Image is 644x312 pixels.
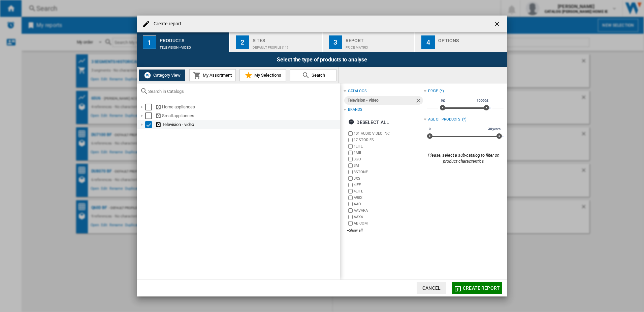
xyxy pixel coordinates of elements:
[346,42,412,49] div: Price Matrix
[323,32,415,52] button: 3 Report Price Matrix
[253,35,319,42] div: Sites
[329,35,342,49] div: 3
[354,131,423,136] label: 101 AUDIO VIDEO INC
[354,182,423,187] label: 4IFE
[348,88,366,94] div: catalogs
[348,131,353,136] input: brand.name
[346,116,391,128] button: Deselect all
[476,98,489,103] span: 10000£
[428,88,438,94] div: Price
[354,189,423,194] label: 4LITE
[463,285,500,291] span: Create report
[348,107,362,112] div: Brands
[348,163,353,168] input: brand.name
[348,151,353,155] input: brand.name
[491,17,505,31] button: getI18NText('BUTTONS.CLOSE_DIALOG')
[428,117,461,122] div: Age of products
[348,157,353,161] input: brand.name
[428,126,432,132] span: 0
[494,21,502,29] ng-md-icon: getI18NText('BUTTONS.CLOSE_DIALOG')
[310,73,325,78] span: Search
[354,144,423,149] label: 1LIFE
[230,32,322,52] button: 2 Sites Default profile (11)
[354,195,423,200] label: A95X
[354,137,423,142] label: 17 STORIES
[415,32,507,52] button: 4 Options
[348,215,353,219] input: brand.name
[348,183,353,187] input: brand.name
[143,35,156,49] div: 1
[348,144,353,149] input: brand.name
[438,35,505,42] div: Options
[348,196,353,200] input: brand.name
[347,228,423,233] div: +Show all
[348,170,353,174] input: brand.name
[236,35,249,49] div: 2
[145,121,155,128] md-checkbox: Select
[354,170,423,175] label: 3STONE
[354,163,423,168] label: 3M
[348,176,353,181] input: brand.name
[137,32,229,52] button: 1 Products Television - video
[487,126,502,132] span: 30 years
[155,112,339,119] div: Small appliances
[424,152,504,164] div: Please, select a sub-catalog to filter on product characteritics
[348,221,353,226] input: brand.name
[440,98,446,103] span: 0£
[348,96,415,105] div: Television - video
[354,150,423,155] label: 1MII
[253,73,281,78] span: My Selections
[417,282,446,294] button: Cancel
[348,116,389,128] div: Deselect all
[346,35,412,42] div: Report
[354,214,423,219] label: AAXA
[148,89,337,94] input: Search in Catalogs
[139,69,185,81] button: Category View
[348,202,353,206] input: brand.name
[189,69,236,81] button: My Assortment
[354,157,423,162] label: 3GO
[152,73,181,78] span: Category View
[253,42,319,49] div: Default profile (11)
[421,35,435,49] div: 4
[145,104,155,110] md-checkbox: Select
[415,97,423,105] ng-md-icon: Remove
[354,176,423,181] label: 3XS
[155,121,339,128] div: Television - video
[150,21,182,27] h4: Create report
[145,112,155,119] md-checkbox: Select
[354,202,423,207] label: AAO
[160,35,226,42] div: Products
[348,208,353,213] input: brand.name
[201,73,232,78] span: My Assortment
[155,104,339,110] div: Home appliances
[354,221,423,226] label: AB COM
[354,208,423,213] label: AAVARA
[290,69,336,81] button: Search
[348,138,353,142] input: brand.name
[348,189,353,193] input: brand.name
[452,282,502,294] button: Create report
[137,52,507,67] div: Select the type of products to analyse
[143,71,152,79] img: wiser-icon-white.png
[160,42,226,49] div: Television - video
[239,69,286,81] button: My Selections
